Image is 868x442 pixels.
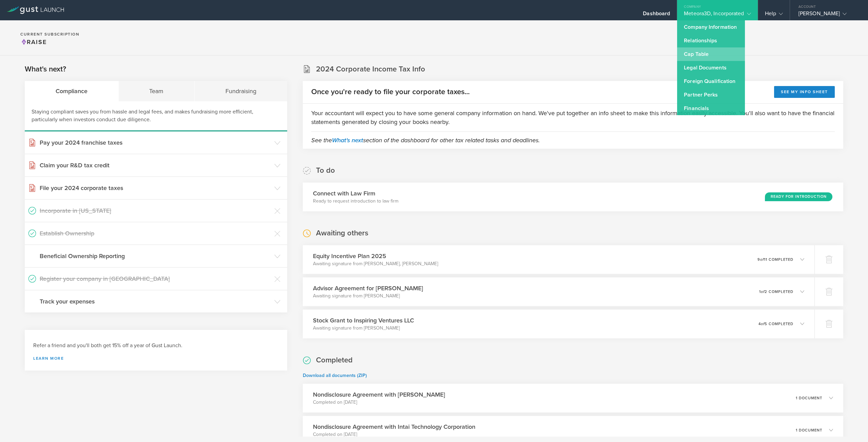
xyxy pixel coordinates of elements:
[33,342,279,350] h3: Refer a friend and you'll both get 15% off a year of Gust Launch.
[303,373,367,378] a: Download all documents (ZIP)
[332,136,363,144] a: What's next
[316,166,335,175] h2: To do
[760,257,764,262] em: of
[40,229,271,238] h3: Establish Ownership
[313,198,398,205] p: Ready to request introduction to law firm
[316,228,368,238] h2: Awaiting others
[25,101,287,131] div: Staying compliant saves you from hassle and legal fees, and makes fundraising more efficient, par...
[757,258,793,261] p: 9 11 completed
[759,290,793,294] p: 1 2 completed
[303,183,843,211] div: Connect with Law FirmReady to request introduction to law firmReady for Introduction
[761,290,765,294] em: of
[40,206,271,215] h3: Incorporate in [US_STATE]
[313,431,475,438] p: Completed on [DATE]
[313,422,475,431] h3: Nondisclosure Agreement with Intai Technology Corporation
[20,38,47,46] span: Raise
[796,428,822,432] p: 1 document
[313,316,414,325] h3: Stock Grant to Inspiring Ventures LLC
[761,322,765,326] em: of
[40,138,271,147] h3: Pay your 2024 franchise taxes
[316,355,353,365] h2: Completed
[313,390,445,399] h3: Nondisclosure Agreement with [PERSON_NAME]
[765,10,783,20] div: Help
[313,260,438,267] p: Awaiting signature from [PERSON_NAME], [PERSON_NAME]
[40,161,271,170] h3: Claim your R&D tax credit
[195,81,287,101] div: Fundraising
[40,274,271,283] h3: Register your company in [GEOGRAPHIC_DATA]
[316,64,425,74] h2: 2024 Corporate Income Tax Info
[313,293,423,299] p: Awaiting signature from [PERSON_NAME]
[40,184,271,192] h3: File your 2024 corporate taxes
[119,81,195,101] div: Team
[796,396,822,400] p: 1 document
[774,86,835,98] button: See my info sheet
[40,297,271,306] h3: Track your expenses
[311,136,540,144] em: See the section of the dashboard for other tax related tasks and deadlines.
[313,252,438,260] h3: Equity Incentive Plan 2025
[765,192,832,201] div: Ready for Introduction
[313,325,414,332] p: Awaiting signature from [PERSON_NAME]
[684,10,751,20] div: Meteora3D, Incorporated
[25,81,119,101] div: Compliance
[758,322,793,326] p: 4 5 completed
[311,109,835,126] p: Your accountant will expect you to have some general company information on hand. We've put toget...
[643,10,670,20] div: Dashboard
[20,32,79,36] h2: Current Subscription
[40,252,271,260] h3: Beneficial Ownership Reporting
[798,10,856,20] div: [PERSON_NAME]
[311,87,470,97] h2: Once you're ready to file your corporate taxes...
[25,64,66,74] h2: What's next?
[313,284,423,293] h3: Advisor Agreement for [PERSON_NAME]
[313,189,398,198] h3: Connect with Law Firm
[33,356,279,360] a: Learn more
[313,399,445,406] p: Completed on [DATE]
